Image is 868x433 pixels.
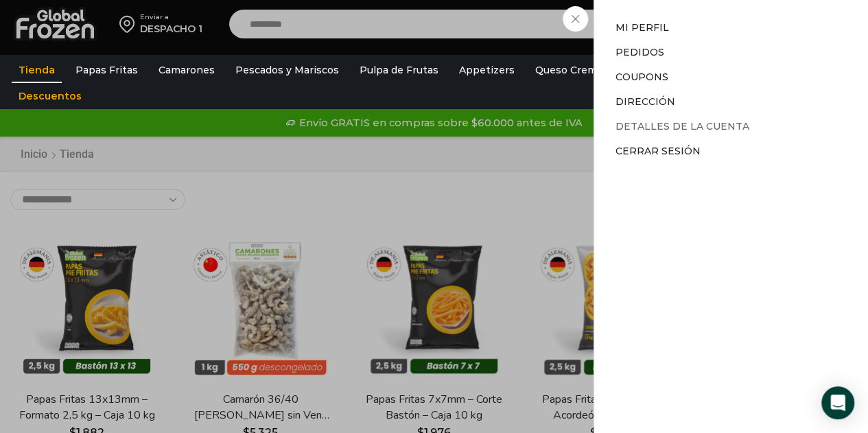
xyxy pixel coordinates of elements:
[228,57,346,83] a: Pescados y Mariscos
[615,21,668,34] a: Mi perfil
[615,95,675,108] a: Dirección
[615,145,700,157] a: Cerrar sesión
[615,71,668,83] a: Coupons
[528,57,609,83] a: Queso Crema
[69,57,145,83] a: Papas Fritas
[452,57,521,83] a: Appetizers
[353,57,445,83] a: Pulpa de Frutas
[821,386,854,419] div: Open Intercom Messenger
[615,120,749,132] a: Detalles de la cuenta
[12,83,89,109] a: Descuentos
[615,46,664,58] a: Pedidos
[12,57,62,83] a: Tienda
[152,57,222,83] a: Camarones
